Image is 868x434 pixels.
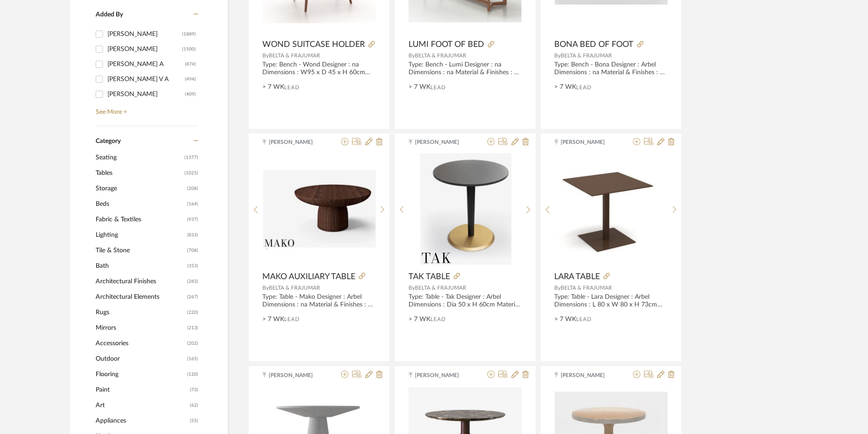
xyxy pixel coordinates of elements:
span: (73) [190,383,198,397]
span: BONA BED OF FOOT [554,40,633,50]
div: Type: Bench - Bona Designer : Arbel Dimensions : na Material & Finishes : na Product description ... [554,61,668,77]
span: > 7 WK [554,315,576,324]
span: Lead [576,84,592,91]
span: By [262,285,269,291]
span: Beds [96,196,185,212]
div: [PERSON_NAME] [107,42,182,56]
span: By [554,285,561,291]
span: LARA TABLE [554,272,600,282]
span: Seating [96,150,182,165]
div: (494) [185,72,196,87]
span: Appliances [96,413,188,429]
span: Added By [96,11,123,18]
div: [PERSON_NAME] [107,27,182,41]
span: By [408,53,415,58]
span: Bath [96,258,185,274]
span: Category [96,138,121,145]
span: Storage [96,181,185,196]
span: LUMI FOOT OF BED [408,40,484,50]
span: Lead [284,84,300,91]
span: (213) [187,321,198,335]
span: (202) [187,336,198,351]
span: BELTA & FRAJUMAR [269,285,320,291]
span: MAKO AUXILIARY TABLE [262,272,355,282]
img: TAK TABLE [419,153,511,267]
span: BELTA & FRAJUMAR [561,53,612,58]
span: (220) [187,305,198,320]
span: Paint [96,382,188,398]
span: [PERSON_NAME] [269,138,326,146]
span: Lead [430,84,446,91]
div: Type: Table - Mako Designer : Arbel Dimensions : na Material & Finishes : na Product description ... [262,293,376,309]
span: (208) [187,181,198,196]
span: (164) [187,197,198,211]
span: Fabric & Textiles [96,212,185,227]
span: (1025) [184,166,198,180]
span: Architectural Elements [96,289,185,305]
span: Lead [576,316,592,322]
span: (1377) [184,150,198,165]
div: Type: Bench - Wond Designer : na Dimensions : W95 x D 45 x H 60cm Material & Finishes : na Produc... [262,61,376,77]
span: [PERSON_NAME] [415,138,472,146]
span: (708) [187,243,198,258]
span: Art [96,398,188,413]
div: (1889) [182,27,196,41]
span: TAK TABLE [408,272,450,282]
div: (409) [185,87,196,102]
div: [PERSON_NAME] A [107,57,185,71]
div: (1500) [182,42,196,56]
img: LARA TABLE [555,161,668,258]
span: > 7 WK [408,315,430,324]
span: > 7 WK [262,315,284,324]
span: (267) [187,290,198,304]
div: [PERSON_NAME] V A [107,72,185,87]
span: [PERSON_NAME] [561,138,618,146]
span: (937) [187,212,198,227]
span: Architectural Finishes [96,274,185,289]
span: By [262,53,269,58]
span: BELTA & FRAJUMAR [269,53,320,58]
a: See More + [93,102,198,116]
span: Lighting [96,227,185,243]
div: Type: Table - Tak Designer : Arbel Dimensions : Dia 50 x H 60cm Material & Finishes : na Product ... [408,293,522,309]
span: Tile & Stone [96,243,185,258]
span: Lead [430,316,446,322]
span: > 7 WK [262,82,284,92]
span: (353) [187,259,198,273]
span: (283) [187,274,198,289]
span: BELTA & FRAJUMAR [415,53,466,58]
img: MAKO AUXILIARY TABLE [263,170,376,250]
span: BELTA & FRAJUMAR [415,285,466,291]
span: (833) [187,228,198,242]
span: BELTA & FRAJUMAR [561,285,612,291]
span: Outdoor [96,351,185,367]
span: Tables [96,165,182,181]
span: WOND SUITCASE HOLDER [262,40,365,50]
span: By [408,285,415,291]
div: Type: Table - Lara Designer : Arbel Dimensions : L 80 x W 80 x H 73cm Material & Finishes : na Pr... [554,293,668,309]
span: (55) [190,414,198,428]
div: Type: Bench - Lumi Designer : na Dimensions : na Material & Finishes : na Product description : L... [408,61,522,77]
span: > 7 WK [554,82,576,92]
span: Lead [284,316,300,322]
span: Mirrors [96,320,185,336]
div: [PERSON_NAME] [107,87,185,102]
span: (120) [187,367,198,382]
span: Accessories [96,336,185,351]
span: (62) [190,398,198,413]
span: Flooring [96,367,185,382]
span: [PERSON_NAME] [415,371,472,379]
span: > 7 WK [408,82,430,92]
span: (165) [187,352,198,366]
span: By [554,53,561,58]
div: (874) [185,57,196,71]
span: Rugs [96,305,185,320]
span: [PERSON_NAME] [269,371,326,379]
span: [PERSON_NAME] [561,371,618,379]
